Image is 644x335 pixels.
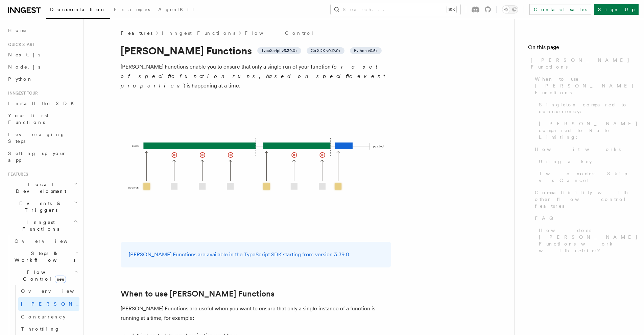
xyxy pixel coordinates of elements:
a: Overview [12,235,79,247]
button: Toggle dark mode [502,5,518,14]
a: Using a key [536,155,630,167]
h1: [PERSON_NAME] Functions [121,45,391,57]
span: TypeScript v3.39.0+ [261,48,297,53]
span: Features [121,30,152,36]
span: Concurrency [21,314,66,319]
a: FAQ [532,212,630,224]
a: How it works [532,143,630,155]
a: Singleton compared to concurrency: [536,99,630,118]
p: [PERSON_NAME] Functions are available in the TypeScript SDK starting from version 3.39.0. [129,250,383,259]
a: How does [PERSON_NAME] Functions work with retries? [536,224,630,257]
a: Next.js [5,49,79,61]
span: Leveraging Steps [8,132,65,144]
span: Node.js [8,64,40,70]
a: Two modes: Skip vs Cancel [536,167,630,186]
span: Using a key [539,158,592,165]
a: [PERSON_NAME] Functions [528,54,630,73]
span: AgentKit [158,7,194,12]
span: Next.js [8,52,40,57]
span: Examples [114,7,150,12]
span: FAQ [535,215,557,222]
button: Events & Triggers [5,197,79,216]
span: Setting up your app [8,151,66,163]
button: Search...⌘K [331,4,460,15]
span: Two modes: Skip vs Cancel [539,170,630,184]
a: Your first Functions [5,109,79,128]
kbd: ⌘K [447,6,456,13]
span: Steps & Workflows [12,250,75,263]
p: [PERSON_NAME] Functions are useful when you want to ensure that only a single instance of a funct... [121,304,391,323]
span: Local Development [5,181,74,195]
a: Contact sales [529,4,591,15]
a: When to use [PERSON_NAME] Functions [121,289,275,299]
span: Overview [15,238,84,244]
a: Install the SDK [5,97,79,109]
a: Flow Control [245,30,314,36]
span: Features [5,172,28,177]
em: or a set of specific function runs, based on specific event properties [121,63,388,89]
button: Steps & Workflows [12,247,79,266]
span: [PERSON_NAME] [21,301,120,307]
a: Throttling [18,323,79,335]
span: [PERSON_NAME] compared to Rate Limiting: [539,120,638,140]
a: Documentation [46,2,110,19]
img: Singleton Functions only process one run at a time. [121,99,391,234]
span: Singleton compared to concurrency: [539,101,630,115]
a: Examples [110,2,154,18]
span: Inngest Functions [5,219,73,232]
span: new [55,276,66,283]
span: How does [PERSON_NAME] Functions work with retries? [539,227,638,254]
a: [PERSON_NAME] compared to Rate Limiting: [536,118,630,143]
span: Documentation [50,7,106,12]
span: Overview [21,288,91,294]
a: Home [5,24,79,36]
button: Flow Controlnew [12,266,79,285]
span: Your first Functions [8,113,48,125]
a: Python [5,73,79,85]
a: Sign Up [594,4,639,15]
span: Python v0.5+ [354,48,378,53]
a: AgentKit [154,2,198,18]
span: How it works [535,146,621,153]
span: Flow Control [12,269,74,282]
a: Compatibility with other flow control features [532,186,630,212]
span: Inngest tour [5,91,38,96]
span: Compatibility with other flow control features [535,189,630,209]
span: Quick start [5,42,35,47]
span: [PERSON_NAME] Functions [531,57,630,70]
span: Events & Triggers [5,200,74,213]
a: Node.js [5,61,79,73]
a: [PERSON_NAME] [18,297,79,311]
h4: On this page [528,43,630,54]
a: Setting up your app [5,147,79,166]
a: Inngest Functions [162,30,235,36]
a: Concurrency [18,311,79,323]
span: Python [8,76,33,82]
span: Go SDK v0.12.0+ [311,48,340,53]
span: Install the SDK [8,101,78,106]
span: Throttling [21,326,60,332]
a: Leveraging Steps [5,128,79,147]
span: When to use [PERSON_NAME] Functions [535,76,634,96]
button: Inngest Functions [5,216,79,235]
button: Local Development [5,178,79,197]
span: Home [8,27,27,34]
a: Overview [18,285,79,297]
p: [PERSON_NAME] Functions enable you to ensure that only a single run of your function ( ) is happe... [121,62,391,91]
a: When to use [PERSON_NAME] Functions [532,73,630,99]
